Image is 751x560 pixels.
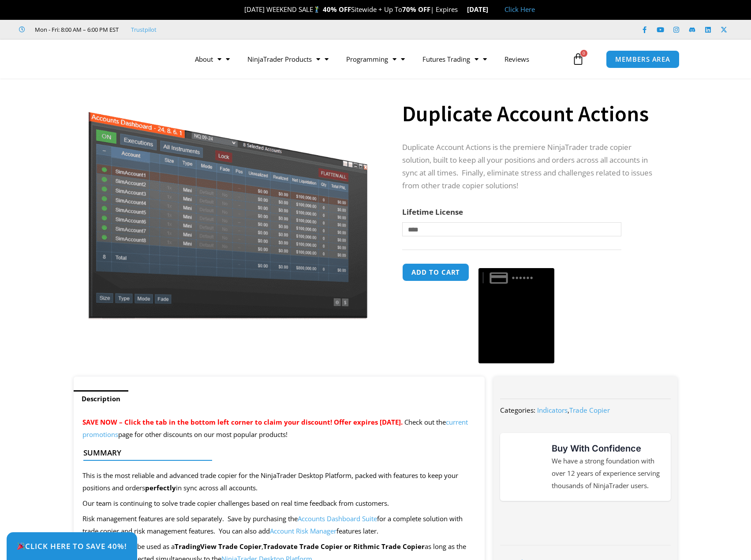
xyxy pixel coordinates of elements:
img: 🏭 [489,6,495,13]
img: ⌛ [458,6,465,13]
strong: 70% OFF [402,5,430,14]
h3: Buy With Confidence [552,442,662,455]
label: Lifetime License [402,207,463,217]
button: Add to cart [402,263,469,281]
a: Trustpilot [131,24,157,35]
img: 🎉 [17,542,25,550]
button: Buy with GPay [478,268,554,363]
a: Reviews [496,49,538,69]
img: LogoAI | Affordable Indicators – NinjaTrader [60,43,154,75]
span: SAVE NOW – Click the tab in the bottom left corner to claim your discount! Offer expires [DATE]. [82,418,403,426]
p: Check out the page for other discounts on our most popular products! [82,416,476,441]
a: About [186,49,239,69]
p: This is the most reliable and advanced trade copier for the NinjaTrader Desktop Platform, packed ... [82,470,476,494]
strong: 40% OFF [323,5,351,14]
span: MEMBERS AREA [615,56,670,63]
img: 🏌️‍♂️ [314,6,320,13]
a: MEMBERS AREA [606,50,680,68]
span: [DATE] WEEKEND SALE Sitewide + Up To | Expires [235,5,467,14]
p: Risk management features are sold separately. Save by purchasing the for a complete solution with... [82,513,476,538]
a: Accounts Dashboard Suite [298,514,377,523]
img: mark thumbs good 43913 | Affordable Indicators – NinjaTrader [509,451,541,483]
text: •••••• [512,273,534,283]
img: NinjaTrader Wordmark color RGB | Affordable Indicators – NinjaTrader [519,515,652,532]
span: , [537,406,610,414]
a: Trade Copier [569,406,610,414]
a: 🎉Click Here to save 40%! [7,532,137,560]
img: 🎉 [237,6,244,13]
a: Click Here [504,5,535,14]
a: Programming [337,49,414,69]
a: Account Risk Manager [270,526,336,535]
a: 0 [559,46,598,72]
a: Futures Trading [414,49,496,69]
strong: [DATE] [467,5,496,14]
strong: perfectly [145,483,176,492]
p: Duplicate Account Actions is the premiere NinjaTrader trade copier solution, built to keep all yo... [402,141,660,192]
p: Our team is continuing to solve trade copier challenges based on real time feedback from customers. [82,497,476,510]
img: Screenshot 2024-08-26 15414455555 [86,94,370,319]
nav: Menu [186,49,570,69]
h1: Duplicate Account Actions [402,98,660,129]
p: We have a strong foundation with over 12 years of experience serving thousands of NinjaTrader users. [552,455,662,492]
a: NinjaTrader Products [239,49,337,69]
span: 0 [580,50,587,57]
a: Description [74,390,128,407]
span: Mon - Fri: 8:00 AM – 6:00 PM EST [33,24,119,35]
span: Click Here to save 40%! [17,542,127,550]
iframe: Secure payment input frame [477,262,556,263]
span: Categories: [500,406,535,414]
h4: Summary [83,448,468,457]
a: Indicators [537,406,568,414]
